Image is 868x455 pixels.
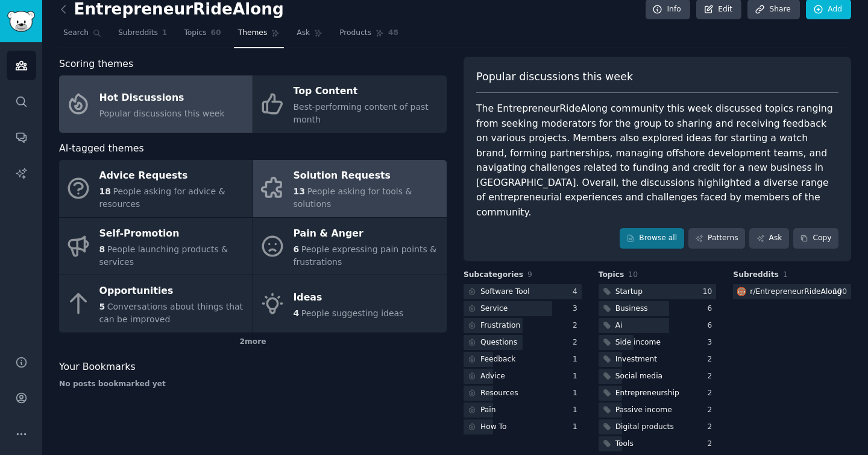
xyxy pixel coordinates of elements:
span: Topics [599,270,624,281]
div: 1 [573,388,582,399]
a: Products48 [335,24,403,48]
div: Advice Requests [99,167,247,186]
div: 6 [708,304,717,314]
div: Resources [480,388,518,399]
img: EntrepreneurRideAlong [737,287,746,296]
a: Themes [234,24,285,48]
a: Ask [749,228,789,249]
div: 2 [708,354,717,365]
a: Patterns [688,228,745,249]
div: 2 [708,388,717,399]
a: Pain & Anger6People expressing pain points & frustrations [253,218,447,275]
div: r/ EntrepreneurRideAlong [750,287,841,297]
div: Self-Promotion [99,224,247,243]
div: Pain [480,405,496,416]
span: Your Bookmarks [59,360,136,375]
a: Advice Requests18People asking for advice & resources [59,160,253,217]
span: People asking for advice & resources [99,186,225,209]
a: Ideas4People suggesting ideas [253,275,447,332]
span: Subreddits [118,28,158,39]
span: 13 [294,186,305,196]
div: The EntrepreneurRideAlong community this week discussed topics ranging from seeking moderators fo... [476,101,838,220]
a: Business6 [599,301,717,316]
div: 2 [708,371,717,382]
div: Ai [615,320,623,331]
span: Subcategories [464,270,523,281]
img: GummySearch logo [7,11,35,32]
span: 9 [527,270,532,279]
div: Business [615,304,648,314]
a: Tools2 [599,436,717,451]
span: Ask [297,28,310,39]
span: Products [339,28,371,39]
div: Questions [480,337,517,348]
a: Search [59,24,105,48]
div: Frustration [480,320,520,331]
div: Advice [480,371,505,382]
a: Hot DiscussionsPopular discussions this week [59,75,253,133]
div: 3 [708,337,717,348]
span: Popular discussions this week [476,69,633,84]
span: Conversations about things that can be improved [99,302,244,324]
div: Digital products [615,422,674,433]
span: Topics [184,28,206,39]
div: 10 [703,287,717,297]
div: 4 [573,287,582,297]
span: People launching products & services [99,244,228,267]
span: Themes [238,28,268,39]
a: Questions2 [464,335,582,350]
span: 48 [388,28,398,39]
a: Ask [292,24,327,48]
span: 10 [628,270,638,279]
a: Startup10 [599,284,717,299]
span: People suggesting ideas [301,308,404,318]
div: 2 [708,422,717,433]
a: Passive income2 [599,402,717,418]
div: Entrepreneurship [615,388,679,399]
a: Service3 [464,301,582,316]
span: Popular discussions this week [99,109,225,118]
a: Pain1 [464,402,582,418]
a: Software Tool4 [464,284,582,299]
a: Browse all [620,228,684,249]
span: 60 [211,28,221,39]
div: Ideas [294,288,404,307]
div: 1 [573,354,582,365]
a: Frustration2 [464,318,582,333]
span: 1 [162,28,168,39]
div: 2 [573,337,582,348]
span: People expressing pain points & frustrations [294,244,437,267]
div: 100 [833,287,851,297]
button: Copy [793,228,838,249]
a: Feedback1 [464,352,582,367]
span: 6 [294,244,300,254]
span: 18 [99,186,111,196]
a: Subreddits1 [114,24,171,48]
div: Software Tool [480,287,530,297]
a: Ai6 [599,318,717,333]
span: People asking for tools & solutions [294,186,412,209]
a: Side income3 [599,335,717,350]
a: Social media2 [599,369,717,384]
span: 8 [99,244,105,254]
a: Advice1 [464,369,582,384]
div: Passive income [615,405,672,416]
div: Pain & Anger [294,224,441,243]
div: How To [480,422,507,433]
span: Scoring themes [59,57,133,72]
a: How To1 [464,419,582,434]
div: Side income [615,337,661,348]
span: Search [63,28,89,39]
a: Resources1 [464,386,582,401]
div: 2 [708,405,717,416]
a: EntrepreneurRideAlongr/EntrepreneurRideAlong100 [733,284,851,299]
a: Top ContentBest-performing content of past month [253,75,447,133]
div: Solution Requests [294,167,441,186]
div: 2 [573,320,582,331]
div: 1 [573,371,582,382]
div: Opportunities [99,282,247,301]
div: Tools [615,439,634,450]
div: Social media [615,371,662,382]
a: Opportunities5Conversations about things that can be improved [59,275,253,332]
div: 1 [573,405,582,416]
